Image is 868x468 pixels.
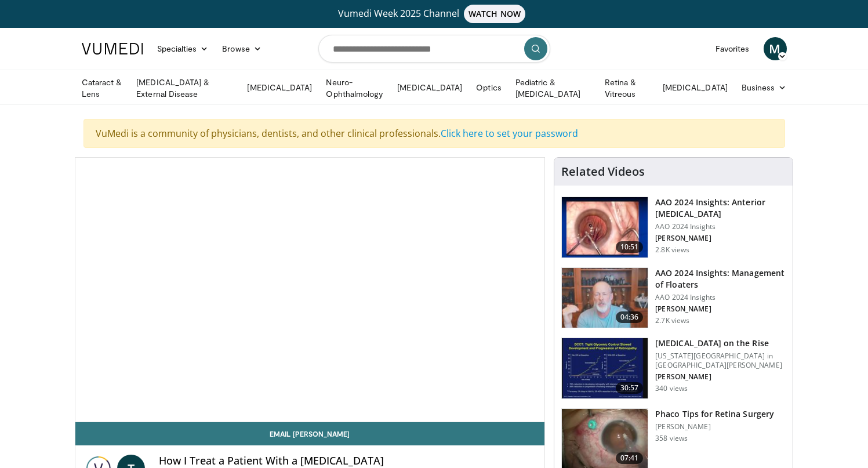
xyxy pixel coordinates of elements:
[159,455,536,467] h4: How I Treat a Patient With a [MEDICAL_DATA]
[561,267,786,329] a: 04:36 AAO 2024 Insights: Management of Floaters AAO 2024 Insights [PERSON_NAME] 2.7K views
[616,382,644,394] span: 30:57
[655,338,786,349] h3: [MEDICAL_DATA] on the Rise
[390,76,469,99] a: [MEDICAL_DATA]
[561,338,786,399] a: 30:57 [MEDICAL_DATA] on the Rise [US_STATE][GEOGRAPHIC_DATA] in [GEOGRAPHIC_DATA][PERSON_NAME] [P...
[561,197,786,258] a: 10:51 AAO 2024 Insights: Anterior [MEDICAL_DATA] AAO 2024 Insights [PERSON_NAME] 2.8K views
[655,234,786,243] p: [PERSON_NAME]
[562,197,648,257] img: fd942f01-32bb-45af-b226-b96b538a46e6.150x105_q85_crop-smart_upscale.jpg
[616,311,644,323] span: 04:36
[562,338,648,398] img: 4ce8c11a-29c2-4c44-a801-4e6d49003971.150x105_q85_crop-smart_upscale.jpg
[509,77,598,100] a: Pediatric & [MEDICAL_DATA]
[655,408,774,420] h3: Phaco Tips for Retina Surgery
[129,77,240,100] a: [MEDICAL_DATA] & External Disease
[655,293,786,302] p: AAO 2024 Insights
[616,452,644,464] span: 07:41
[655,222,786,231] p: AAO 2024 Insights
[150,37,216,60] a: Specialties
[709,37,757,60] a: Favorites
[464,5,525,23] span: WATCH NOW
[215,37,268,60] a: Browse
[469,76,508,99] a: Optics
[655,197,786,220] h3: AAO 2024 Insights: Anterior [MEDICAL_DATA]
[82,43,143,55] img: VuMedi Logo
[319,77,390,100] a: Neuro-Ophthalmology
[655,304,786,314] p: [PERSON_NAME]
[655,351,786,370] p: [US_STATE][GEOGRAPHIC_DATA] in [GEOGRAPHIC_DATA][PERSON_NAME]
[75,422,545,445] a: Email [PERSON_NAME]
[83,119,785,148] div: VuMedi is a community of physicians, dentists, and other clinical professionals.
[764,37,787,60] a: M
[598,77,656,100] a: Retina & Vitreous
[318,35,550,63] input: Search topics, interventions
[655,267,786,291] h3: AAO 2024 Insights: Management of Floaters
[655,384,688,393] p: 340 views
[83,5,785,23] a: Vumedi Week 2025 ChannelWATCH NOW
[656,76,735,99] a: [MEDICAL_DATA]
[655,372,786,382] p: [PERSON_NAME]
[655,422,774,431] p: [PERSON_NAME]
[655,245,689,255] p: 2.8K views
[441,127,578,140] a: Click here to set your password
[75,77,130,100] a: Cataract & Lens
[240,76,319,99] a: [MEDICAL_DATA]
[735,76,794,99] a: Business
[655,316,689,325] p: 2.7K views
[616,241,644,253] span: 10:51
[561,165,645,179] h4: Related Videos
[655,434,688,443] p: 358 views
[562,268,648,328] img: 8e655e61-78ac-4b3e-a4e7-f43113671c25.150x105_q85_crop-smart_upscale.jpg
[75,158,545,422] video-js: Video Player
